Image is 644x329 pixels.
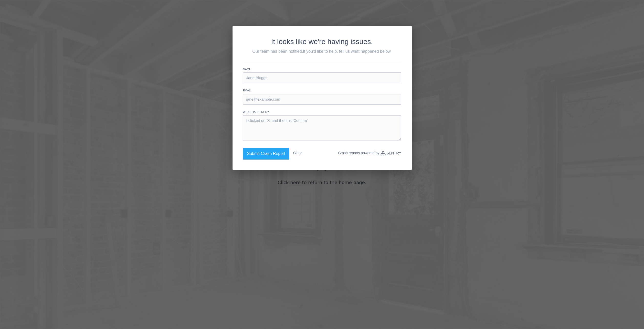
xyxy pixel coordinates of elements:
label: Email [243,88,401,93]
button: Close [293,148,302,158]
input: jane@example.com [243,94,401,105]
h2: It looks like we're having issues. [243,36,401,47]
a: Sentry [381,151,401,155]
input: Jane Bloggs [243,72,401,83]
p: Crash reports powered by [338,148,401,158]
label: What happened? [243,110,401,114]
label: Name [243,67,401,71]
p: Our team has been notified. [243,48,401,55]
button: Submit Crash Report [243,148,289,160]
span: If you'd like to help, tell us what happened below. [303,49,392,54]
